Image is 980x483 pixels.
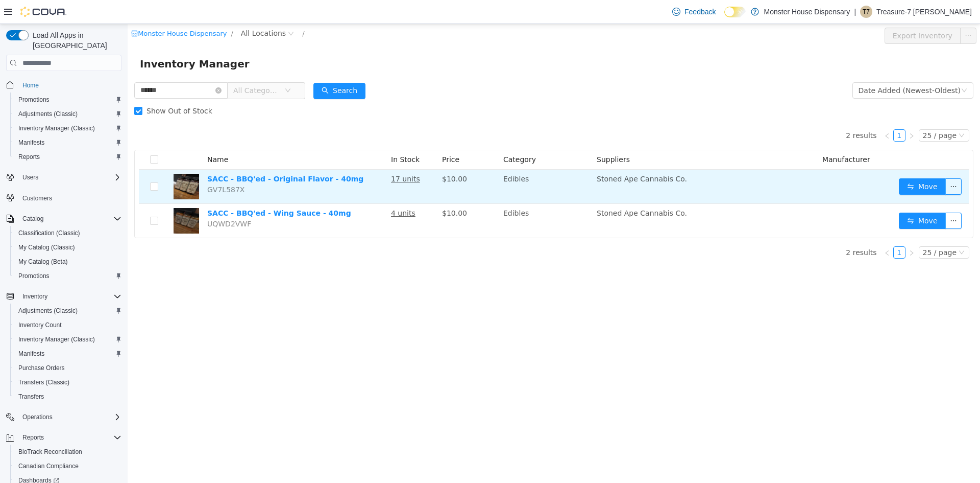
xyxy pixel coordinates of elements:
a: icon: shopMonster House Dispensary [4,6,99,13]
span: Canadian Compliance [14,460,121,472]
img: SACC - BBQ'ed - Wing Sauce - 40mg hero shot [46,184,71,210]
span: Promotions [14,94,121,106]
span: Manufacturer [695,131,743,140]
u: 4 units [263,185,288,193]
a: Transfers [14,390,48,403]
span: Reports [18,153,40,161]
button: icon: swapMove [771,189,818,205]
span: My Catalog (Beta) [18,258,68,266]
i: icon: shop [4,6,10,13]
span: Category [376,131,408,140]
a: My Catalog (Classic) [14,241,79,254]
a: Customers [18,192,56,204]
span: Catalog [22,215,43,223]
span: Customers [22,194,52,202]
p: | [854,6,856,18]
i: icon: down [157,63,163,71]
button: Home [2,77,126,92]
span: Manifests [18,139,44,147]
img: SACC - BBQ'ed - Original Flavor - 40mg hero shot [46,150,71,175]
button: My Catalog (Beta) [10,255,126,269]
button: Operations [2,410,126,424]
span: Transfers (Classic) [18,378,69,386]
button: Adjustments (Classic) [10,304,126,318]
button: Catalog [18,213,47,225]
a: Manifests [14,348,48,360]
p: Monster House Dispensary [764,6,850,18]
img: Cova [20,7,66,17]
button: icon: ellipsis [818,189,834,205]
button: Reports [2,430,126,445]
span: Load All Apps in [GEOGRAPHIC_DATA] [29,30,121,51]
button: Export Inventory [757,4,833,20]
span: Transfers [14,390,121,403]
i: icon: down [834,63,840,71]
div: Treasure-7 Hazen [860,6,872,18]
span: Inventory Manager [12,32,128,48]
a: 1 [766,106,777,117]
a: BioTrack Reconciliation [14,446,86,458]
span: Users [18,171,121,183]
span: Home [18,78,121,91]
div: 25 / page [795,106,829,117]
button: Users [2,170,126,185]
input: Dark Mode [724,7,746,17]
button: Inventory Count [10,318,126,332]
button: Catalog [2,212,126,226]
span: Promotions [14,270,121,282]
button: Manifests [10,135,126,150]
span: My Catalog (Classic) [18,243,75,251]
span: Reports [22,433,44,442]
a: Promotions [14,270,54,282]
button: Promotions [10,269,126,283]
span: Manifests [14,136,121,149]
button: My Catalog (Classic) [10,240,126,255]
span: Inventory Manager (Classic) [18,124,95,132]
span: Inventory Manager (Classic) [18,335,95,343]
a: Reports [14,151,44,163]
span: Promotions [18,96,50,104]
a: Transfers (Classic) [14,376,73,388]
span: $10.00 [314,151,339,159]
span: Adjustments (Classic) [18,110,78,118]
button: Manifests [10,347,126,361]
i: icon: right [781,226,787,232]
a: Adjustments (Classic) [14,305,82,317]
span: Operations [22,413,53,421]
a: Purchase Orders [14,362,69,374]
span: UQWD2VWF [80,196,124,204]
span: Transfers [18,393,44,401]
a: Canadian Compliance [14,460,83,472]
span: GV7L587X [80,162,117,170]
span: Customers [18,192,121,204]
a: SACC - BBQ'ed - Wing Sauce - 40mg [80,185,224,193]
span: Inventory Count [14,319,121,331]
a: Home [18,79,43,91]
span: Purchase Orders [18,364,65,372]
span: T7 [863,6,870,18]
span: / [175,6,177,13]
span: / [103,6,105,13]
button: Inventory Manager (Classic) [10,121,126,135]
li: Previous Page [753,222,766,235]
span: Manifests [18,350,44,358]
span: Show Out of Stock [15,83,89,91]
span: Classification (Classic) [14,227,121,239]
button: icon: ellipsis [832,4,849,20]
a: Adjustments (Classic) [14,108,82,120]
a: Promotions [14,94,54,106]
i: icon: right [781,109,787,115]
button: Operations [18,411,57,423]
span: Manifests [14,348,121,360]
span: Stoned Ape Cannabis Co. [469,151,559,159]
a: Inventory Manager (Classic) [14,122,99,134]
i: icon: down [831,108,837,116]
span: Name [80,131,101,140]
button: Canadian Compliance [10,459,126,473]
div: Date Added (Newest-Oldest) [731,59,833,74]
i: icon: left [756,109,763,115]
span: Adjustments (Classic) [18,307,78,315]
span: Purchase Orders [14,362,121,374]
a: Classification (Classic) [14,227,84,239]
